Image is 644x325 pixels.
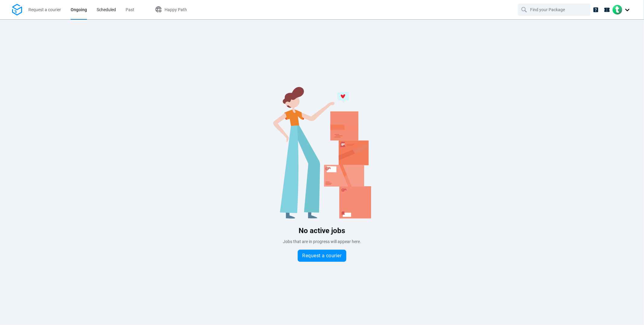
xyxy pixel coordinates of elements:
[298,250,347,262] button: Request a courier
[165,7,187,12] span: Happy Path
[299,226,345,235] span: No active jobs
[303,253,342,258] span: Request a courier
[283,239,361,244] span: Jobs that are in progress will appear here.
[613,5,622,15] img: Client
[530,4,579,15] input: Find your Package
[12,4,22,16] img: Logo
[97,7,116,12] span: Scheduled
[28,7,61,12] span: Request a courier
[126,7,134,12] span: Past
[71,7,87,12] span: Ongoing
[232,83,413,219] img: Blank slate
